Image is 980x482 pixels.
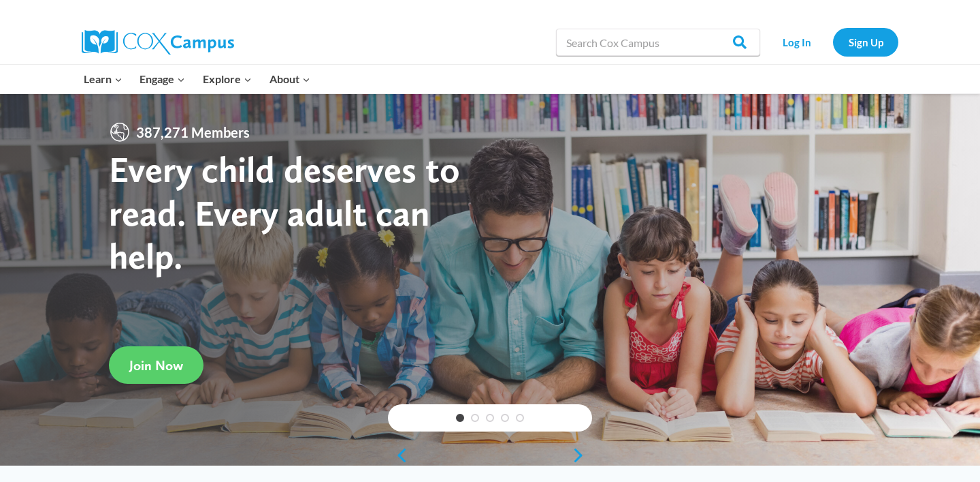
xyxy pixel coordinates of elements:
nav: Primary Navigation [75,65,318,93]
div: content slider buttons [388,442,592,469]
span: About [269,70,310,88]
a: 4 [501,414,509,422]
input: Search Cox Campus [556,29,760,56]
a: 3 [486,414,494,422]
a: Join Now [109,346,203,384]
img: Cox Campus [82,30,234,55]
a: previous [388,447,408,464]
a: Log In [767,28,826,56]
span: Learn [84,70,122,88]
a: 2 [471,414,479,422]
a: Sign Up [833,28,898,56]
a: 5 [516,414,524,422]
a: 1 [456,414,464,422]
span: Join Now [129,357,183,374]
nav: Secondary Navigation [767,28,898,56]
span: 387,271 Members [131,121,255,143]
span: Engage [140,70,185,88]
a: next [572,447,592,464]
strong: Every child deserves to read. Every adult can help. [109,147,460,277]
span: Explore [203,70,252,88]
